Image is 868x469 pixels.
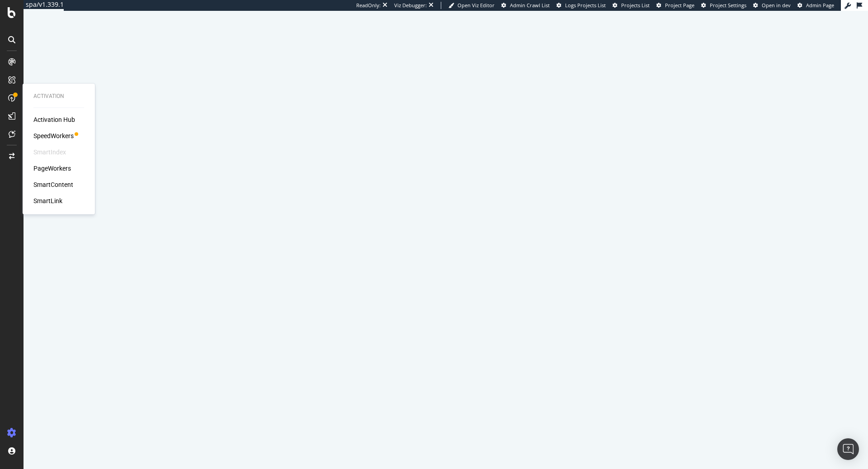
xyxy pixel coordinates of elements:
[565,2,606,9] span: Logs Projects List
[701,2,746,9] a: Project Settings
[762,2,791,9] span: Open in dev
[510,2,550,9] span: Admin Crawl List
[837,438,859,460] div: Open Intercom Messenger
[710,2,746,9] span: Project Settings
[33,115,75,124] a: Activation Hub
[753,2,791,9] a: Open in dev
[33,93,84,100] div: Activation
[806,2,834,9] span: Admin Page
[501,2,550,9] a: Admin Crawl List
[33,131,74,140] a: SpeedWorkers
[356,2,381,9] div: ReadOnly:
[33,164,71,173] a: PageWorkers
[665,2,694,9] span: Project Page
[797,2,834,9] a: Admin Page
[557,2,606,9] a: Logs Projects List
[458,2,495,9] span: Open Viz Editor
[33,148,66,157] div: SmartIndex
[613,2,650,9] a: Projects List
[33,196,62,205] a: SmartLink
[656,2,694,9] a: Project Page
[394,2,427,9] div: Viz Debugger:
[621,2,650,9] span: Projects List
[448,2,495,9] a: Open Viz Editor
[33,180,73,189] a: SmartContent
